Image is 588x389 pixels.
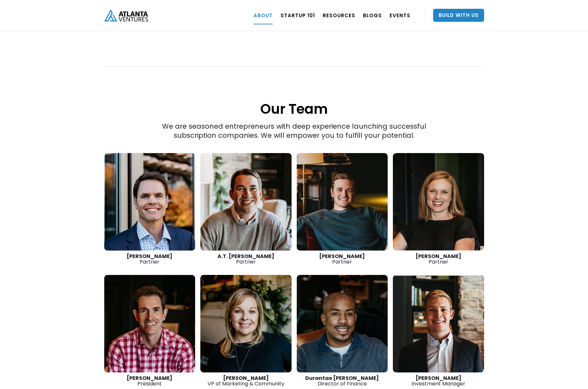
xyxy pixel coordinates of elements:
[254,6,273,24] a: ABOUT
[363,6,382,24] a: BLOGS
[200,375,292,386] div: VP of Marketing & Community
[104,67,484,118] h1: Our Team
[223,374,269,382] strong: [PERSON_NAME]
[127,374,172,382] strong: [PERSON_NAME]
[393,253,484,265] div: Partner
[433,9,484,22] a: Build With Us
[319,253,365,260] strong: [PERSON_NAME]
[323,6,355,24] a: RESOURCES
[104,375,195,386] div: President
[104,253,195,265] div: Partner
[305,374,379,382] strong: Durantae [PERSON_NAME]
[416,253,461,260] strong: [PERSON_NAME]
[393,375,484,386] div: Investment Manager
[297,375,388,386] div: Director of Finance
[127,253,172,260] strong: [PERSON_NAME]
[218,253,274,260] strong: A.T. [PERSON_NAME]
[297,253,388,265] div: Partner
[416,374,461,382] strong: [PERSON_NAME]
[281,6,315,24] a: Startup 101
[200,253,292,265] div: Partner
[390,6,410,24] a: EVENTS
